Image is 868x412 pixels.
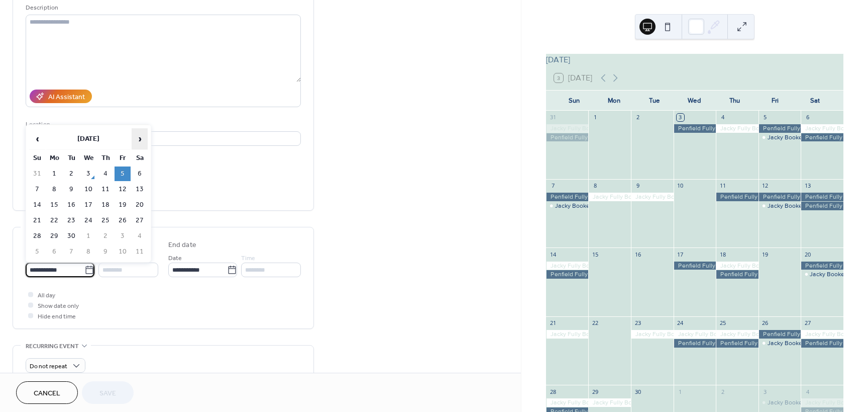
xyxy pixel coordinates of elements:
td: 26 [115,213,131,228]
div: Jacky Fully Booked [674,330,716,339]
td: 8 [46,182,62,197]
td: 10 [115,244,131,259]
th: Sa [132,151,148,166]
div: Mon [594,91,634,111]
td: 18 [97,198,114,212]
div: 21 [549,319,557,327]
div: Wed [675,91,715,111]
div: 13 [804,182,811,190]
div: Sun [554,91,594,111]
div: Jacky Booked PM [546,202,589,210]
td: 23 [63,213,79,228]
div: Penfield Fully Booked [546,270,589,279]
td: 16 [63,198,79,212]
td: 9 [97,244,114,259]
div: Location [26,119,299,130]
div: Jacky Booked PM [758,339,801,348]
div: Sat [795,91,835,111]
td: 11 [132,244,148,259]
div: Penfield Fully Booked [758,124,801,133]
td: 9 [63,182,79,197]
td: 4 [97,167,114,181]
div: 16 [634,251,641,258]
div: 20 [804,251,811,258]
div: Jacky Booked PM [768,133,816,142]
td: 31 [29,167,45,181]
button: Cancel [16,381,78,404]
div: 10 [677,182,684,190]
div: 1 [591,114,599,121]
div: 2 [719,388,726,395]
div: 27 [804,319,811,327]
th: [DATE] [46,128,131,150]
td: 3 [115,229,131,243]
div: Fri [755,91,795,111]
div: Jacky Fully Booked [716,330,758,339]
div: 1 [677,388,684,395]
td: 25 [97,213,114,228]
td: 1 [46,167,62,181]
div: Jacky Fully Booked [801,124,843,133]
span: Do not repeat [30,361,67,372]
td: 30 [63,229,79,243]
div: 26 [762,319,769,327]
div: 4 [804,388,811,395]
div: Jacky Fully Booked [801,398,843,407]
span: Cancel [34,388,60,399]
div: Jacky Booked PM [758,202,801,210]
div: Penfield Fully Booked [716,339,758,348]
div: 12 [762,182,769,190]
div: Tue [634,91,675,111]
div: Penfield Fully Booked [801,339,843,348]
span: Show date only [38,301,79,311]
td: 14 [29,198,45,212]
div: 23 [634,319,641,327]
div: Penfield Fully Booked [674,339,716,348]
div: Penfield Fully Booked [801,193,843,201]
div: Jacky Booked PM [810,270,858,279]
div: Jacky Fully Booked [716,262,758,270]
div: Penfield Fully Booked [674,124,716,133]
div: Jacky Booked PM [758,133,801,142]
div: 31 [549,114,557,121]
div: [DATE] [546,54,843,66]
span: Date [168,253,182,264]
td: 2 [63,167,79,181]
span: Time [98,253,113,264]
div: Jacky Booked PM [758,398,801,407]
td: 19 [115,198,131,212]
div: Penfield Fully Booked [674,262,716,270]
div: Penfield Fully Booked [801,202,843,210]
div: 14 [549,251,557,258]
span: All day [38,290,55,301]
div: Jacky Fully Booked [546,330,589,339]
div: 25 [719,319,726,327]
td: 22 [46,213,62,228]
td: 6 [46,244,62,259]
div: End date [168,240,196,251]
div: Jacky Fully Booked [716,124,758,133]
div: 29 [591,388,599,395]
div: AI Assistant [48,92,85,103]
span: Hide end time [38,311,76,322]
td: 24 [80,213,96,228]
th: Th [97,151,114,166]
td: 5 [29,244,45,259]
div: Jacky Booked PM [768,398,816,407]
div: 3 [762,388,769,395]
div: 22 [591,319,599,327]
div: 18 [719,251,726,258]
div: 28 [549,388,557,395]
div: 5 [762,114,769,121]
div: 2 [634,114,641,121]
th: We [80,151,96,166]
div: 19 [762,251,769,258]
div: Thu [715,91,755,111]
div: 6 [804,114,811,121]
div: Penfield Fully Booked [546,133,589,142]
div: 24 [677,319,684,327]
div: Penfield Fully Booked [758,330,801,339]
td: 29 [46,229,62,243]
div: Penfield Fully Booked [546,193,589,201]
